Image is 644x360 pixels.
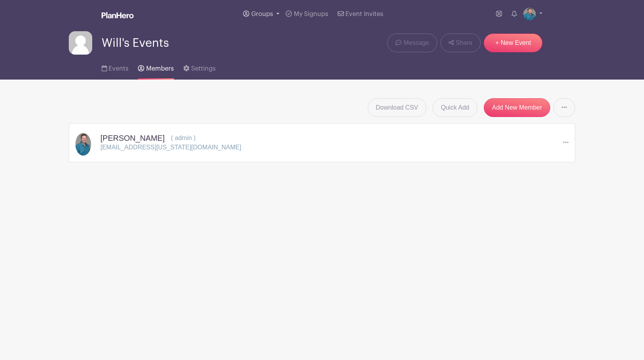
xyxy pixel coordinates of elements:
[171,135,195,141] span: ( admin )
[102,55,129,80] a: Events
[294,11,328,17] span: My Signups
[102,12,134,18] img: logo_white-6c42ec7e38ccf1d336a20a19083b03d10ae64f83f12c07503d8b9e83406b4c7d.svg
[100,143,241,152] p: [EMAIL_ADDRESS][US_STATE][DOMAIN_NAME]
[251,11,273,17] span: Groups
[404,38,429,48] span: Message
[345,11,383,17] span: Event Invites
[368,98,427,117] a: Download CSV
[484,98,550,117] a: Add New Member
[75,133,91,156] img: will_phelps-312x214.jpg
[102,37,169,50] span: Will's Events
[146,66,174,72] span: Members
[484,34,542,52] a: + New Event
[456,38,472,48] span: Share
[440,34,481,52] a: Share
[69,31,92,55] img: default-ce2991bfa6775e67f084385cd625a349d9dcbb7a52a09fb2fda1e96e2d18dcdb.png
[433,98,478,117] a: Quick Add
[100,133,165,143] h5: [PERSON_NAME]
[387,34,437,52] a: Message
[523,8,536,20] img: will_phelps-312x214.jpg
[183,55,216,80] a: Settings
[191,66,216,72] span: Settings
[138,55,174,80] a: Members
[109,66,129,72] span: Events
